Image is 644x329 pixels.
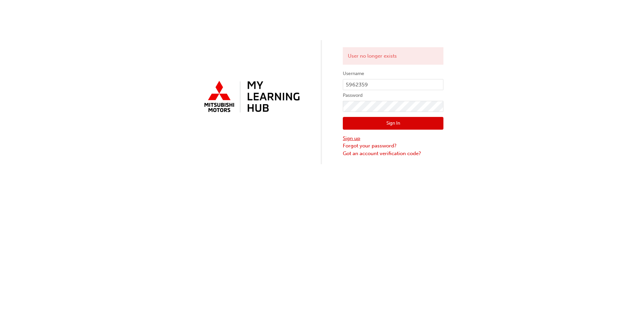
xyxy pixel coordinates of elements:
button: Sign In [343,117,443,130]
div: User no longer exists [343,47,443,65]
a: Forgot your password? [343,142,443,150]
input: Username [343,79,443,90]
label: Username [343,70,443,78]
img: mmal [201,78,301,116]
label: Password [343,91,443,100]
a: Sign up [343,135,443,142]
a: Got an account verification code? [343,150,443,157]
